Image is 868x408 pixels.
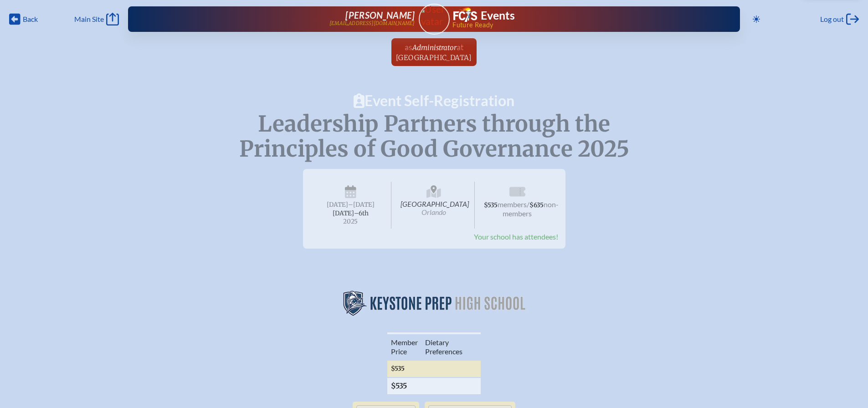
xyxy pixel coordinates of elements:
[392,38,476,66] a: asAdministratorat[GEOGRAPHIC_DATA]
[343,289,525,316] img: Keystone Prep High School
[453,7,711,28] div: FCIS Events — Future ready
[74,13,119,25] a: Main Site
[411,338,418,347] span: er
[484,201,498,209] span: $535
[453,7,515,24] a: FCIS LogoEvents
[329,20,415,26] p: [EMAIL_ADDRESS][DOMAIN_NAME]
[498,200,527,209] span: members
[393,182,475,229] span: [GEOGRAPHIC_DATA]
[421,333,466,360] th: Diet
[529,201,544,209] span: $635
[415,3,453,27] img: User Avatar
[391,365,405,372] span: $535
[481,10,515,21] h1: Events
[387,377,421,394] th: $535
[412,43,457,52] span: Administrator
[194,112,675,162] p: Leadership Partners through the Principles of Good Governance 2025
[74,15,104,24] span: Main Site
[348,201,375,209] span: –[DATE]
[421,208,446,216] span: Orlando
[419,4,450,35] a: User Avatar
[453,7,477,22] img: Florida Council of Independent Schools
[157,10,415,28] a: [PERSON_NAME][EMAIL_ADDRESS][DOMAIN_NAME]
[425,338,462,356] span: ary Preferences
[527,200,529,209] span: /
[452,22,711,28] span: Future Ready
[387,333,421,360] th: Memb
[820,15,844,24] span: Log out
[23,15,38,24] span: Back
[333,209,369,217] span: [DATE]–⁠6th
[474,232,558,241] span: Your school has attendees!
[503,200,559,218] span: non-members
[327,201,348,209] span: [DATE]
[396,53,472,62] span: [GEOGRAPHIC_DATA]
[457,42,463,52] span: at
[345,10,415,20] span: [PERSON_NAME]
[391,347,407,356] span: Price
[405,42,412,52] span: as
[318,218,384,225] span: 2025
